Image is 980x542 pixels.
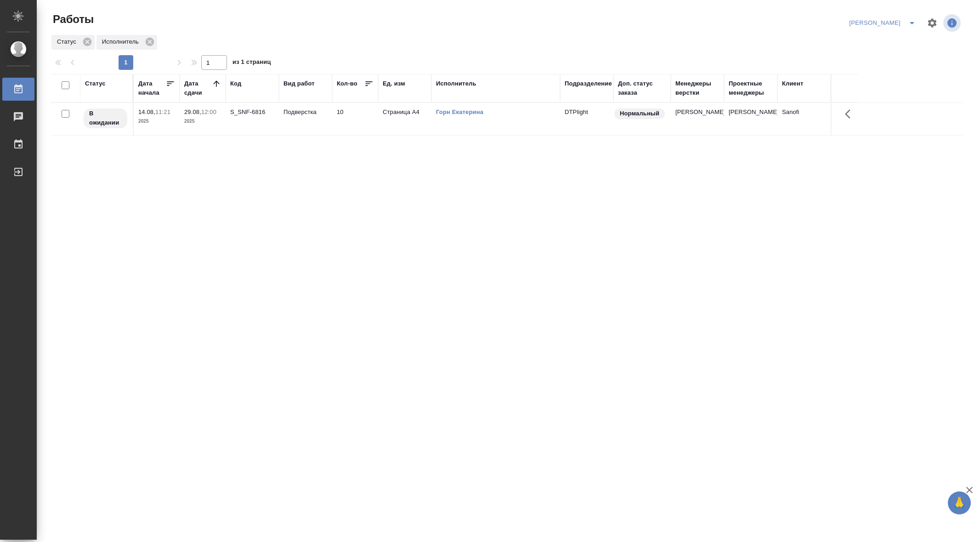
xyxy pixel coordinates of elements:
td: DTPlight [560,103,613,135]
div: split button [847,16,921,30]
p: Нормальный [620,109,659,118]
div: Исполнитель [96,35,157,50]
div: Доп. статус заказа [618,79,666,97]
div: Дата начала [138,79,166,97]
span: 🙏 [952,493,967,513]
p: 12:00 [201,108,216,115]
div: Исполнитель [436,79,476,88]
div: Исполнитель назначен, приступать к работе пока рано [83,108,128,129]
p: 11:21 [155,108,170,115]
span: Работы [51,12,94,27]
div: Клиент [782,79,803,88]
p: 2025 [184,117,221,126]
p: Sanofi [782,108,826,117]
span: Посмотреть информацию [943,14,963,32]
p: 29.08, [184,108,201,115]
td: Страница А4 [378,103,431,135]
p: Исполнитель [102,37,142,46]
div: Подразделение [565,79,612,88]
div: Код [230,79,241,88]
div: Вид работ [283,79,315,88]
p: [PERSON_NAME] [675,108,719,117]
button: 🙏 [948,491,971,514]
a: Горн Екатерина [436,108,483,115]
p: 14.08, [138,108,155,115]
div: Менеджеры верстки [675,79,719,97]
div: Проектные менеджеры [729,79,773,97]
p: Статус [57,37,79,46]
button: Здесь прячутся важные кнопки [839,103,861,125]
div: Ед. изм [383,79,405,88]
span: из 1 страниц [232,57,271,70]
td: 10 [332,103,378,135]
div: Статус [51,35,95,50]
div: Кол-во [337,79,357,88]
span: Настроить таблицу [921,12,943,34]
p: 2025 [138,117,175,126]
td: [PERSON_NAME] [724,103,777,135]
div: Дата сдачи [184,79,212,97]
p: Подверстка [283,108,328,117]
div: S_SNF-6816 [230,108,274,117]
p: В ожидании [89,109,122,127]
div: Статус [85,79,106,88]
